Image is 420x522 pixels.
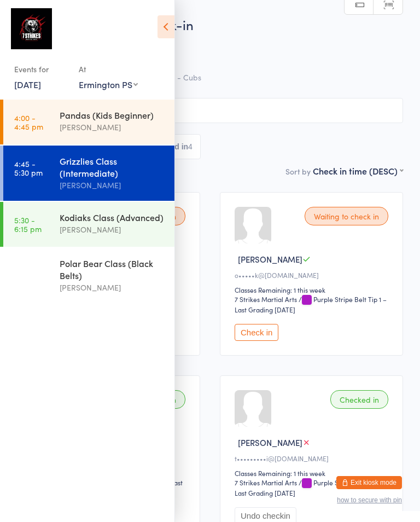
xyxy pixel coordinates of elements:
[60,211,165,223] div: Kodiaks Class (Advanced)
[60,223,165,236] div: [PERSON_NAME]
[17,61,386,72] span: Ermington PS
[285,166,311,177] label: Sort by
[60,179,165,192] div: [PERSON_NAME]
[235,454,392,463] div: t•••••••••i@[DOMAIN_NAME]
[60,109,165,121] div: Pandas (Kids Beginner)
[235,478,297,487] div: 7 Strikes Martial Arts
[60,155,165,179] div: Grizzlies Class (Intermediate)
[235,468,392,478] div: Classes Remaining: 1 this week
[79,78,138,90] div: Ermington PS
[3,146,174,201] a: 4:45 -5:30 pmGrizzlies Class (Intermediate)[PERSON_NAME]
[14,159,43,177] time: 4:45 - 5:30 pm
[330,390,388,409] div: Checked in
[14,216,42,233] time: 5:30 - 6:15 pm
[235,324,278,341] button: Check in
[14,113,43,131] time: 4:00 - 4:45 pm
[235,270,392,280] div: o•••••k@[DOMAIN_NAME]
[60,121,165,134] div: [PERSON_NAME]
[336,476,402,489] button: Exit kiosk mode
[17,15,403,33] h2: Grizzlies Class (Int… Check-in
[17,50,386,61] span: [PERSON_NAME]
[235,294,297,304] div: 7 Strikes Martial Arts
[17,98,403,123] input: Search
[235,285,392,294] div: Classes Remaining: 1 this week
[337,496,402,504] button: how to secure with pin
[305,207,388,225] div: Waiting to check in
[3,202,174,247] a: 5:30 -6:15 pmKodiaks Class (Advanced)[PERSON_NAME]
[14,262,42,279] time: 5:30 - 6:15 pm
[238,437,302,448] span: [PERSON_NAME]
[188,142,192,151] div: 4
[79,60,138,78] div: At
[313,165,403,177] div: Check in time (DESC)
[17,39,386,50] span: [DATE] 4:45pm
[60,281,165,294] div: [PERSON_NAME]
[14,60,68,78] div: Events for
[11,8,52,49] img: 7 Strikes Martial Arts
[14,78,41,90] a: [DATE]
[60,257,165,281] div: Polar Bear Class (Black Belts)
[17,72,403,83] span: 7 Strikes Martial Arts and 7 Strikes Martial Arts - Cubs
[3,100,174,144] a: 4:00 -4:45 pmPandas (Kids Beginner)[PERSON_NAME]
[3,248,174,303] a: 5:30 -6:15 pmPolar Bear Class (Black Belts)[PERSON_NAME]
[238,253,302,265] span: [PERSON_NAME]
